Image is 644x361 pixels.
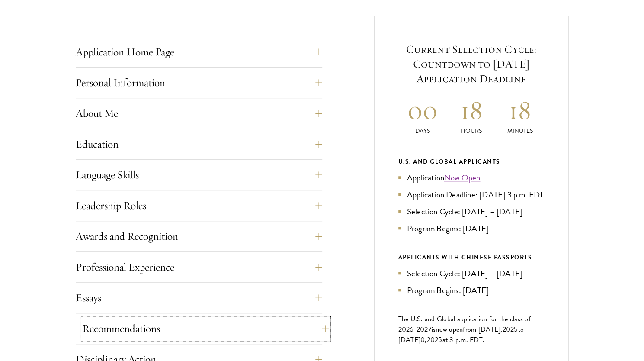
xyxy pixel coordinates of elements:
button: Education [76,134,322,155]
span: 7 [428,324,432,335]
li: Application Deadline: [DATE] 3 p.m. EDT [398,188,545,201]
span: -202 [414,324,428,335]
span: 0 [420,335,425,345]
div: APPLICANTS WITH CHINESE PASSPORTS [398,252,545,263]
p: Minutes [496,126,545,135]
span: 202 [427,335,439,345]
button: Personal Information [76,72,322,93]
span: from [DATE], [463,324,502,335]
button: About Me [76,103,322,124]
span: is [432,324,436,335]
button: Language Skills [76,164,322,185]
p: Days [398,126,447,135]
h2: 18 [447,94,496,126]
button: Awards and Recognition [76,226,322,247]
button: Leadership Roles [76,195,322,216]
div: U.S. and Global Applicants [398,156,545,167]
button: Recommendations [82,318,329,339]
button: Professional Experience [76,257,322,277]
span: 5 [514,324,518,335]
span: 5 [438,335,442,345]
p: Hours [447,126,496,135]
span: The U.S. and Global application for the class of 202 [398,314,531,335]
span: at 3 p.m. EDT. [442,335,485,345]
h2: 18 [496,94,545,126]
span: , [425,335,426,345]
button: Application Home Page [76,42,322,62]
span: now open [436,324,463,334]
li: Program Begins: [DATE] [398,284,545,297]
h5: Current Selection Cycle: Countdown to [DATE] Application Deadline [398,42,545,86]
li: Application [398,171,545,184]
li: Program Begins: [DATE] [398,222,545,235]
li: Selection Cycle: [DATE] – [DATE] [398,267,545,280]
button: Essays [76,287,322,308]
span: 202 [502,324,514,335]
span: to [DATE] [398,324,524,345]
h2: 00 [398,94,447,126]
a: Now Open [444,171,481,184]
li: Selection Cycle: [DATE] – [DATE] [398,205,545,218]
span: 6 [410,324,413,335]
